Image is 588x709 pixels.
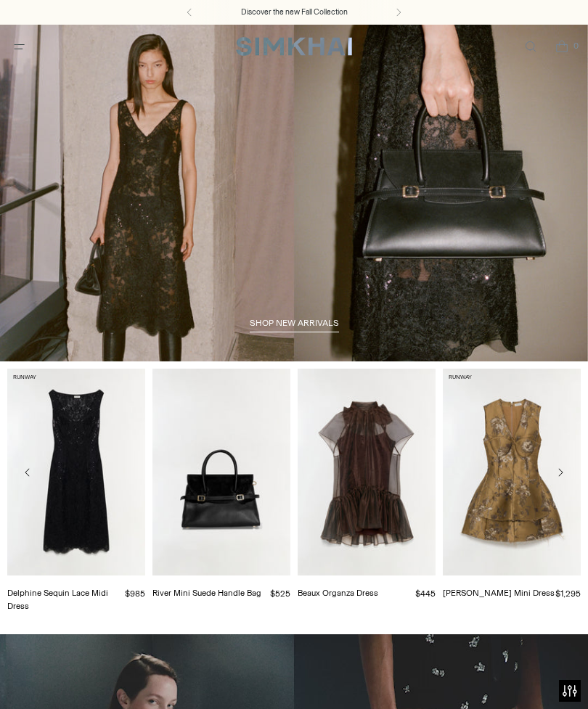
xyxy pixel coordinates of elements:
[236,36,352,57] a: SIMKHAI
[443,588,555,598] a: [PERSON_NAME] Mini Dress
[4,32,34,62] button: Open menu modal
[250,318,339,328] span: shop new arrivals
[250,318,339,332] a: shop new arrivals
[515,32,545,62] a: Open search modal
[547,459,573,485] button: Move to next carousel slide
[15,459,41,485] button: Move to previous carousel slide
[547,32,576,62] a: Open cart modal
[152,588,261,598] a: River Mini Suede Handle Bag
[569,39,582,52] span: 0
[241,7,348,18] a: Discover the new Fall Collection
[298,588,378,598] a: Beaux Organza Dress
[7,588,108,611] a: Delphine Sequin Lace Midi Dress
